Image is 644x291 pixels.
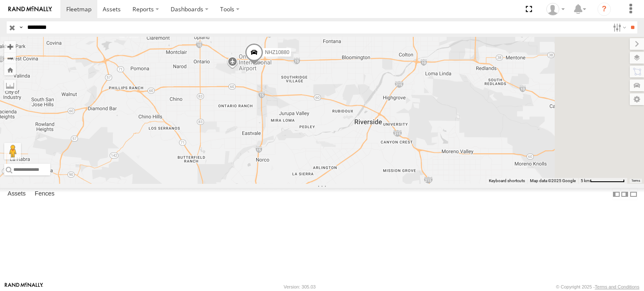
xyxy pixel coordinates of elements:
[631,179,640,183] a: Terms
[265,49,289,55] span: NHZ10880
[31,188,59,200] label: Fences
[629,188,638,200] label: Hide Summary Table
[8,6,52,12] img: rand-logo.svg
[581,178,590,183] span: 5 km
[621,188,629,200] label: Dock Summary Table to the Right
[4,80,16,91] label: Measure
[5,283,43,291] a: Visit our Website
[284,284,316,289] div: Version: 305.03
[612,188,621,200] label: Dock Summary Table to the Left
[556,284,639,289] div: © Copyright 2025 -
[595,284,639,289] a: Terms and Conditions
[4,143,21,160] button: Drag Pegman onto the map to open Street View
[597,3,611,16] i: ?
[4,52,16,64] button: Zoom out
[630,93,644,105] label: Map Settings
[530,178,576,183] span: Map data ©2025 Google
[543,3,568,15] div: Zulema McIntosch
[4,41,16,52] button: Zoom in
[578,178,627,184] button: Map Scale: 5 km per 79 pixels
[610,21,628,33] label: Search Filter Options
[3,188,30,200] label: Assets
[489,178,525,184] button: Keyboard shortcuts
[18,21,24,33] label: Search Query
[4,64,16,75] button: Zoom Home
